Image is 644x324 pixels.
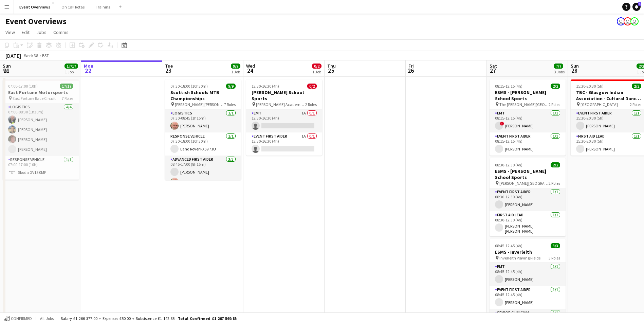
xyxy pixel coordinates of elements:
h3: [PERSON_NAME] School Sports [246,89,322,102]
app-card-role: Event First Aider1A0/112:30-16:30 (4h) [246,132,322,156]
span: 2/2 [551,84,560,89]
app-user-avatar: Operations Team [617,17,625,25]
span: 3/3 [551,243,560,248]
span: Confirmed [11,316,32,321]
span: Inverleith Playing Fields [499,255,540,260]
app-card-role: EMT1/108:45-12:45 (4h)[PERSON_NAME] [490,263,566,286]
span: 2 Roles [305,102,317,107]
h3: ESMS - Inverleith [490,249,566,255]
app-user-avatar: Operations Team [624,17,632,25]
span: All jobs [39,316,55,321]
span: 1 [638,2,641,6]
span: 2/2 [632,84,641,89]
div: 1 Job [231,69,240,74]
h3: Scottish Schools MTB Championships [165,89,241,102]
a: View [3,28,18,37]
span: Jobs [36,29,47,35]
app-card-role: Response Vehicle1/107:30-18:00 (10h30m)Land Rover PX59 7JU [165,132,241,156]
span: 15:30-20:30 (5h) [576,84,604,89]
span: 2 Roles [630,102,641,107]
span: 07:30-18:00 (10h30m) [170,84,208,89]
span: 2 Roles [549,181,560,186]
span: 0/2 [307,84,317,89]
span: 7 Roles [224,102,236,107]
app-card-role: First Aid Lead1/108:30-12:30 (4h)[PERSON_NAME] [PERSON_NAME] [490,211,566,236]
span: Comms [53,29,69,35]
div: 1 Job [65,69,78,74]
h3: ESMS - [PERSON_NAME] School Sports [490,168,566,180]
span: Mon [84,63,93,69]
h1: Event Overviews [5,16,67,26]
app-card-role: EMT1/108:15-12:15 (4h)![PERSON_NAME] [490,109,566,132]
span: 21 [2,67,11,74]
div: 3 Jobs [554,69,565,74]
app-card-role: Event First Aider1/108:15-12:15 (4h)[PERSON_NAME] [490,132,566,156]
span: 9/9 [231,64,240,69]
span: The [PERSON_NAME][GEOGRAPHIC_DATA] [499,102,549,107]
span: Wed [246,63,255,69]
h3: East Fortune Motorsports [3,89,79,95]
app-job-card: 07:00-17:00 (10h)17/17East Fortune Motorsports East Fortune Race Circuit7 RolesLogistics4/407:00-... [3,79,79,180]
app-job-card: 08:30-12:30 (4h)2/2ESMS - [PERSON_NAME] School Sports [PERSON_NAME][GEOGRAPHIC_DATA]2 RolesEvent ... [490,158,566,236]
span: Total Confirmed £1 267 569.85 [178,316,237,321]
span: 26 [407,67,414,74]
span: [GEOGRAPHIC_DATA] [581,102,618,107]
span: 28 [570,67,579,74]
app-card-role: Logistics1/107:30-08:45 (1h15m)[PERSON_NAME] [165,109,241,132]
button: On Call Rotas [56,0,90,14]
span: 07:00-17:00 (10h) [8,84,38,89]
span: Tue [165,63,173,69]
h3: ESMS - [PERSON_NAME] School Sports [490,89,566,102]
app-card-role: EMT1A0/112:30-16:30 (4h) [246,109,322,132]
span: Thu [327,63,336,69]
span: Fri [408,63,414,69]
a: Jobs [34,28,49,37]
span: 24 [245,67,255,74]
app-user-avatar: Operations Team [630,17,639,25]
span: 7/7 [554,64,563,69]
span: Edit [22,29,30,35]
app-card-role: Event First Aider1/108:30-12:30 (4h)[PERSON_NAME] [490,188,566,211]
app-card-role: Event First Aider1/108:45-12:45 (4h)[PERSON_NAME] [490,286,566,309]
span: 7 Roles [62,96,73,101]
span: 12:30-16:30 (4h) [252,84,279,89]
span: Sat [490,63,497,69]
a: 1 [632,3,641,11]
span: [PERSON_NAME] [PERSON_NAME] [175,102,224,107]
span: 3 Roles [549,255,560,260]
app-card-role: Response Vehicle1/107:00-17:00 (10h)Skoda GV15 0MF [3,156,79,179]
span: 08:30-12:30 (4h) [495,162,522,167]
a: Edit [19,28,32,37]
span: Sun [3,63,11,69]
div: BST [42,53,49,58]
div: 1 Job [312,69,321,74]
span: 9/9 [226,84,236,89]
span: 27 [489,67,497,74]
a: Comms [51,28,71,37]
div: Salary £1 266 377.00 + Expenses £50.00 + Subsistence £1 142.85 = [61,316,237,321]
app-job-card: 08:15-12:15 (4h)2/2ESMS - [PERSON_NAME] School Sports The [PERSON_NAME][GEOGRAPHIC_DATA]2 RolesEM... [490,79,566,156]
button: Confirmed [3,315,33,322]
span: 2 Roles [549,102,560,107]
span: 22 [83,67,93,74]
app-card-role: Advanced First Aider3/308:45-17:00 (8h15m)[PERSON_NAME][PERSON_NAME] [165,156,241,198]
span: East Fortune Race Circuit [13,96,56,101]
app-job-card: 12:30-16:30 (4h)0/2[PERSON_NAME] School Sports [PERSON_NAME] Academy Playing Fields2 RolesEMT1A0/... [246,79,322,156]
div: [DATE] [5,52,21,59]
span: 17/17 [65,64,78,69]
app-job-card: 07:30-18:00 (10h30m)9/9Scottish Schools MTB Championships [PERSON_NAME] [PERSON_NAME]7 RolesLogis... [165,79,241,180]
button: Training [90,0,116,14]
span: 25 [326,67,336,74]
span: Sun [571,63,579,69]
span: Week 38 [22,53,39,58]
span: ! [500,122,504,126]
span: 2/2 [551,162,560,167]
span: View [5,29,15,35]
span: 08:45-12:45 (4h) [495,243,522,248]
span: 08:15-12:15 (4h) [495,84,522,89]
span: 23 [164,67,173,74]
